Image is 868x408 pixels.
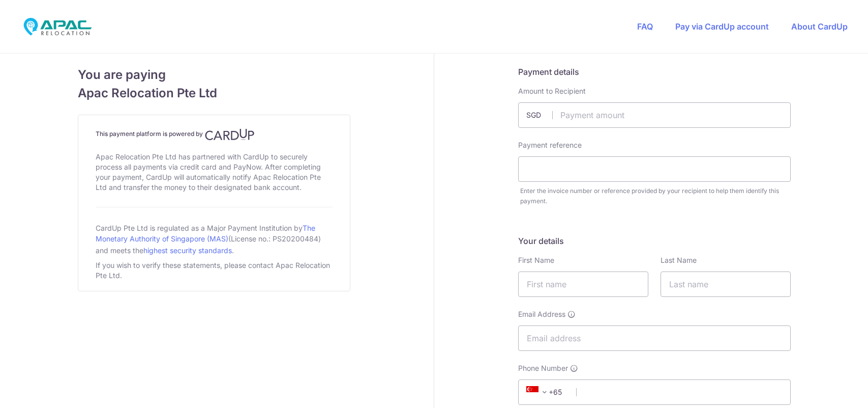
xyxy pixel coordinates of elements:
span: Phone Number [518,363,568,373]
input: Last name [661,271,791,297]
h4: This payment platform is powered by [96,128,333,141]
iframe: Opens a widget where you can find more information [803,377,858,403]
input: First name [518,271,648,297]
div: If you wish to verify these statements, please contact Apac Relocation Pte Ltd. [96,258,333,283]
input: Email address [518,325,791,351]
label: Last Name [661,255,697,265]
div: CardUp Pte Ltd is regulated as a Major Payment Institution by (License no.: PS20200484) and meets... [96,220,333,258]
label: First Name [518,255,554,265]
span: Email Address [518,309,565,319]
div: Apac Relocation Pte Ltd has partnered with CardUp to securely process all payments via credit car... [96,150,333,195]
div: Enter the invoice number or reference provided by your recipient to help them identify this payment. [520,186,791,206]
label: Payment reference [518,140,582,150]
span: +65 [523,386,569,398]
span: +65 [526,386,551,398]
a: highest security standards [143,246,232,255]
input: Payment amount [518,102,791,128]
span: SGD [526,110,553,120]
h5: Your details [518,235,791,247]
label: Amount to Recipient [518,86,586,96]
a: Pay via CardUp account [675,21,769,32]
a: FAQ [637,21,653,32]
span: You are paying [78,66,350,84]
h5: Payment details [518,66,791,78]
span: Apac Relocation Pte Ltd [78,84,350,102]
a: About CardUp [791,21,848,32]
img: CardUp [205,128,255,141]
